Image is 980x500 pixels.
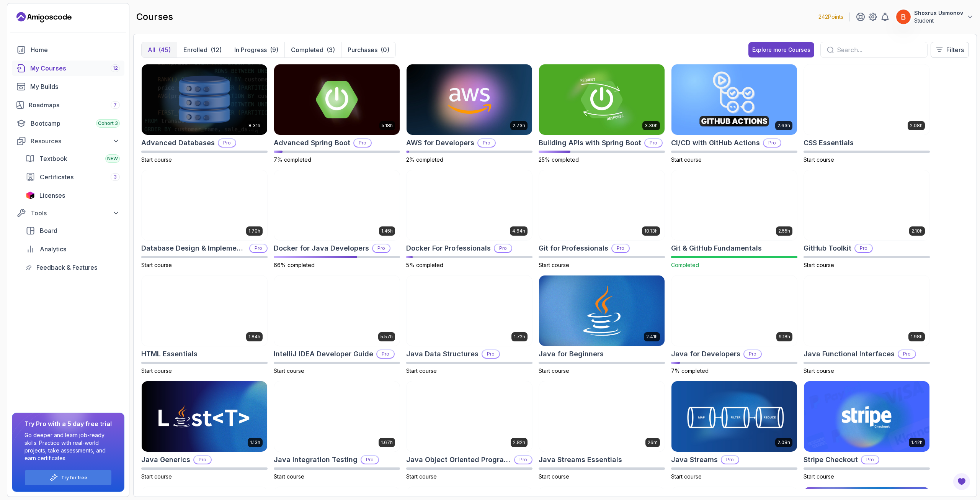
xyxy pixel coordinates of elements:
p: 5.57h [381,334,393,340]
img: Stripe Checkout card [804,381,929,452]
span: Start course [671,156,702,163]
h2: Java for Developers [671,349,740,359]
p: 2.82h [513,439,525,446]
a: courses [12,61,124,76]
p: Purchases [348,45,377,54]
div: My Courses [30,64,120,73]
p: Enrolled [183,45,207,54]
p: Try for free [61,475,87,481]
div: (45) [158,45,171,54]
button: Open Feedback Button [952,472,971,491]
div: Bootcamp [31,119,120,128]
h2: Java Streams [671,454,718,465]
img: Advanced Spring Boot card [274,64,400,135]
p: 10.13h [644,228,658,234]
a: feedback [21,260,124,275]
div: Home [31,45,120,54]
button: Enrolled(12) [177,42,228,57]
p: Pro [898,350,915,358]
span: Start course [804,367,834,374]
p: 4.64h [512,228,525,234]
p: Pro [515,456,532,464]
a: builds [12,79,124,94]
h2: Java for Beginners [539,349,604,359]
h2: GitHub Toolkit [804,243,851,254]
span: 3 [114,174,117,180]
a: licenses [21,188,124,203]
h2: IntelliJ IDEA Developer Guide [274,349,373,359]
a: roadmaps [12,97,124,113]
p: 1.45h [381,228,393,234]
p: Pro [495,244,511,252]
span: Start course [804,156,834,163]
p: 1.84h [248,334,260,340]
span: Start course [539,367,569,374]
img: Java Streams Essentials card [539,381,665,452]
p: All [148,45,155,54]
img: jetbrains icon [26,192,35,199]
a: home [12,42,124,57]
img: Docker for Java Developers card [274,170,400,241]
img: Java Streams card [671,381,797,452]
img: Java Generics card [142,381,267,452]
p: Pro [478,139,495,147]
h2: courses [136,11,173,23]
span: Start course [274,367,304,374]
button: Explore more Courses [748,42,814,57]
span: Completed [671,262,699,268]
p: Student [914,17,963,25]
img: Java for Beginners card [539,275,665,346]
a: certificates [21,169,124,185]
button: Tools [12,206,124,220]
span: Start course [274,473,304,480]
p: Pro [722,456,738,464]
p: 242 Points [818,13,843,21]
h2: Git & GitHub Fundamentals [671,243,762,254]
p: 2.41h [646,334,658,340]
span: Start course [539,262,569,268]
p: 1.13h [250,439,260,446]
a: bootcamp [12,116,124,131]
button: Purchases(0) [341,42,395,57]
div: Explore more Courses [752,46,810,54]
p: Pro [645,139,662,147]
p: 9.18h [779,334,790,340]
p: 1.70h [248,228,260,234]
span: Start course [406,473,437,480]
img: user profile image [896,10,911,24]
p: Pro [862,456,879,464]
p: 1.98h [911,334,923,340]
h2: Building APIs with Spring Boot [539,138,641,148]
p: Pro [354,139,371,147]
p: Completed [291,45,323,54]
h2: Docker for Java Developers [274,243,369,254]
span: Start course [141,473,172,480]
span: 7% completed [671,367,709,374]
div: (3) [327,45,335,54]
h2: Java Object Oriented Programming [406,454,511,465]
p: Pro [194,456,211,464]
span: Start course [141,367,172,374]
span: 5% completed [406,262,443,268]
span: Start course [671,473,702,480]
p: Pro [250,244,267,252]
h2: CI/CD with GitHub Actions [671,138,760,148]
span: Start course [539,473,569,480]
span: Start course [141,262,172,268]
h2: Java Streams Essentials [539,454,622,465]
button: Filters [931,42,969,58]
span: Textbook [39,154,67,163]
span: 7% completed [274,156,311,163]
h2: Docker For Professionals [406,243,491,254]
p: 2.73h [513,123,525,129]
img: Docker For Professionals card [407,170,532,241]
button: user profile imageShoxrux UsmonovStudent [896,9,974,25]
p: 5.18h [382,123,393,129]
p: Pro [612,244,629,252]
span: Cohort 3 [98,120,118,126]
p: 2.55h [778,228,790,234]
a: textbook [21,151,124,166]
div: Roadmaps [29,100,120,110]
button: Try for free [24,470,112,485]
